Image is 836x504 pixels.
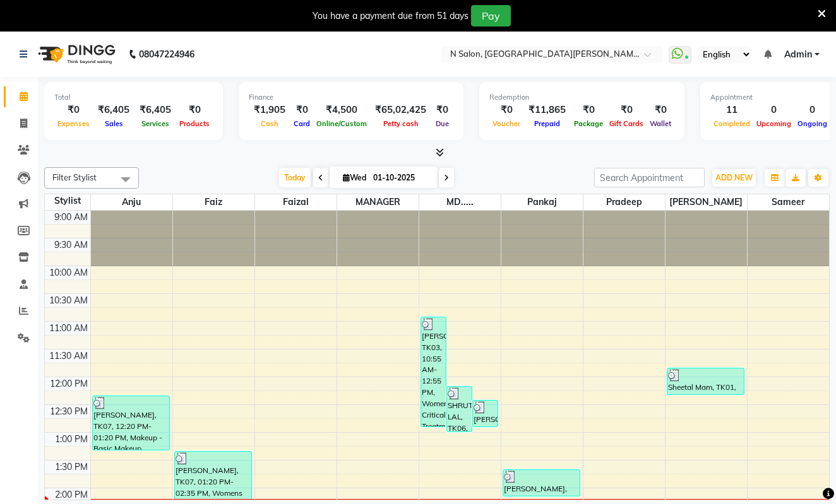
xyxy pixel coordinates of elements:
[748,194,830,210] span: sameer
[647,103,674,117] div: ₹0
[489,103,523,117] div: ₹0
[52,433,90,446] div: 1:00 PM
[489,92,674,103] div: Redemption
[421,317,446,426] div: [PERSON_NAME], TK03, 10:55 AM-12:55 PM, Womens Critical Treatment - Global Colour
[52,211,90,224] div: 9:00 AM
[710,103,753,117] div: 11
[138,119,172,128] span: Services
[47,405,90,418] div: 12:30 PM
[290,103,313,117] div: ₹0
[173,194,254,210] span: Faiz
[647,119,674,128] span: Wallet
[594,168,705,187] input: Search Appointment
[52,238,90,252] div: 9:30 AM
[583,194,665,210] span: Pradeep
[91,194,172,210] span: Anju
[52,460,90,474] div: 1:30 PM
[340,173,369,182] span: Wed
[93,396,170,450] div: [PERSON_NAME], TK07, 12:20 PM-01:20 PM, Makeup - Basic Makeup
[313,103,370,117] div: ₹4,500
[255,194,337,210] span: Faizal
[134,103,176,117] div: ₹6,405
[753,103,794,117] div: 0
[47,349,90,363] div: 11:30 AM
[447,387,472,431] div: SHRUTI LAL, TK06, 12:10 PM-01:00 PM, Inoa Touch up
[279,168,311,187] span: Today
[54,92,213,103] div: Total
[712,169,756,187] button: ADD NEW
[501,194,583,210] span: Pankaj
[489,119,523,128] span: Voucher
[606,103,647,117] div: ₹0
[370,103,431,117] div: ₹65,02,425
[258,119,282,128] span: Cash
[571,119,606,128] span: Package
[369,168,433,187] input: 2025-10-01
[176,103,213,117] div: ₹0
[473,401,498,426] div: [PERSON_NAME], TK05, 12:25 PM-12:55 PM, Womens Hair Styling - Shampoo
[102,119,126,128] span: Sales
[47,266,90,279] div: 10:00 AM
[54,119,93,128] span: Expenses
[47,322,90,335] div: 11:00 AM
[710,119,753,128] span: Completed
[290,119,313,128] span: Card
[531,119,563,128] span: Prepaid
[313,9,469,23] div: You have a payment due from 51 days
[249,92,453,103] div: Finance
[794,103,830,117] div: 0
[337,194,419,210] span: MANAGER
[47,294,90,307] div: 10:30 AM
[431,103,453,117] div: ₹0
[753,119,794,128] span: Upcoming
[419,194,501,210] span: MD.....
[380,119,422,128] span: Petty cash
[571,103,606,117] div: ₹0
[45,194,90,208] div: Stylist
[93,103,134,117] div: ₹6,405
[32,37,119,72] img: logo
[523,103,571,117] div: ₹11,865
[249,103,290,117] div: ₹1,905
[794,119,830,128] span: Ongoing
[52,172,97,182] span: Filter Stylist
[54,103,93,117] div: ₹0
[715,173,753,182] span: ADD NEW
[433,119,452,128] span: Due
[784,48,812,61] span: Admin
[176,119,213,128] span: Products
[52,488,90,501] div: 2:00 PM
[139,37,194,72] b: 08047224946
[47,377,90,390] div: 12:00 PM
[503,470,580,496] div: [PERSON_NAME], TK08, 01:40 PM-02:10 PM, Womens Hair Styling - Shampoo
[666,194,747,210] span: [PERSON_NAME]
[313,119,370,128] span: Online/Custom
[667,368,744,394] div: Sheetal Mam, TK01, 11:50 AM-12:20 PM, Mens Hair Styling - Hair Cut
[606,119,647,128] span: Gift Cards
[471,5,511,26] button: Pay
